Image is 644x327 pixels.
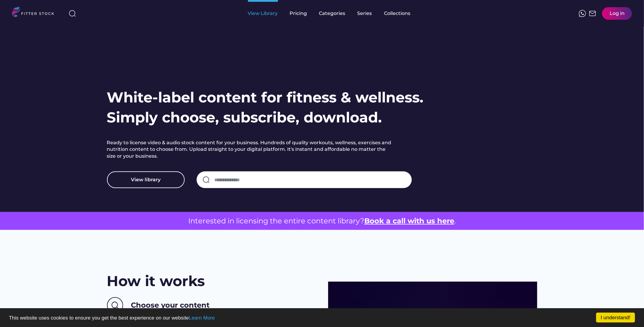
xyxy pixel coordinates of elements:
div: Pricing [290,10,307,17]
div: Log in [610,10,625,17]
div: Series [357,10,372,17]
a: Book a call with us here [364,217,454,225]
h3: Choose your content [131,300,210,310]
div: View Library [248,10,278,17]
h2: How it works [107,271,205,291]
img: Group%201000002437%20%282%29.svg [107,297,123,314]
h2: Ready to license video & audio stock content for your business. Hundreds of quality workouts, wel... [107,139,394,159]
img: search-normal.svg [203,176,210,183]
img: search-normal%203.svg [69,10,76,17]
div: Categories [319,10,345,17]
img: Frame%2051.svg [589,10,596,17]
p: This website uses cookies to ensure you get the best experience on our website [9,315,635,320]
img: LOGO.svg [12,7,59,19]
a: Learn More [189,315,215,321]
h1: White-label content for fitness & wellness. Simply choose, subscribe, download. [107,87,424,128]
button: View library [107,171,185,188]
a: I understand! [596,313,635,323]
img: meteor-icons_whatsapp%20%281%29.svg [579,10,586,17]
div: Collections [384,10,411,17]
div: fvck [319,3,327,9]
